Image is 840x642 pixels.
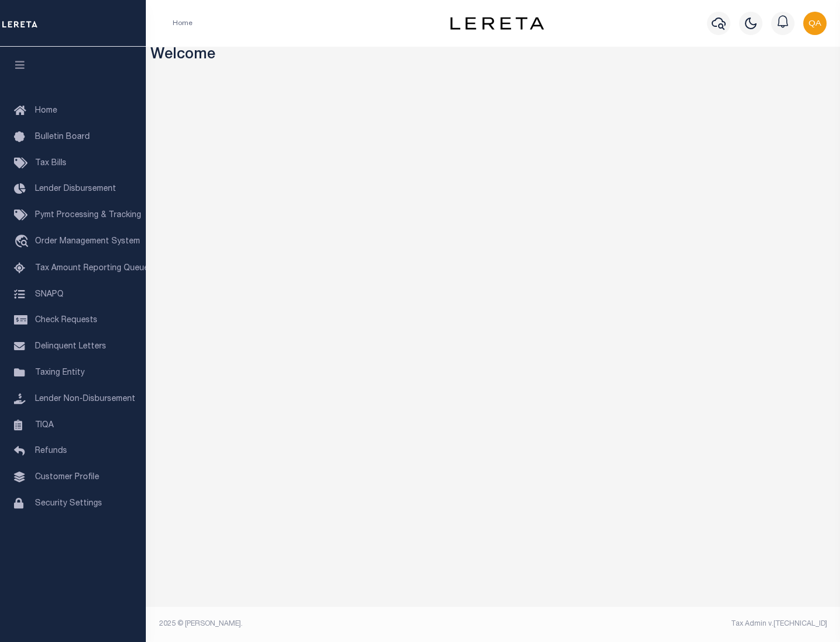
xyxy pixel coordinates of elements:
span: Customer Profile [35,473,99,481]
span: Security Settings [35,500,102,508]
span: Delinquent Letters [35,343,106,351]
span: Taxing Entity [35,369,85,377]
span: TIQA [35,421,54,429]
div: Tax Admin v.[TECHNICAL_ID] [502,619,827,629]
span: Order Management System [35,238,140,246]
span: Check Requests [35,316,97,325]
span: Refunds [35,447,67,455]
span: Tax Amount Reporting Queue [35,264,149,273]
img: svg+xml;base64,PHN2ZyB4bWxucz0iaHR0cDovL3d3dy53My5vcmcvMjAwMC9zdmciIHBvaW50ZXItZXZlbnRzPSJub25lIi... [803,12,827,35]
span: Tax Bills [35,159,66,168]
span: SNAPQ [35,290,64,298]
i: travel_explore [14,235,33,250]
h3: Welcome [150,47,836,65]
img: logo-dark.svg [450,17,544,30]
span: Bulletin Board [35,133,90,141]
span: Pymt Processing & Tracking [35,211,141,219]
span: Lender Disbursement [35,185,116,193]
li: Home [173,18,192,29]
div: 2025 © [PERSON_NAME]. [150,619,494,629]
span: Lender Non-Disbursement [35,395,135,403]
span: Home [35,107,57,115]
